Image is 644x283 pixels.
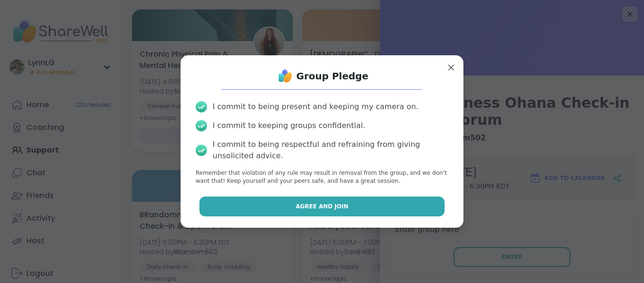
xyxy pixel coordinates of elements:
[199,197,445,216] button: Agree and Join
[213,139,448,162] div: I commit to being respectful and refraining from giving unsolicited advice.
[213,101,418,112] div: I commit to being present and keeping my camera on.
[297,69,369,83] h1: Group Pledge
[276,67,295,86] img: ShareWell Logo
[196,169,448,185] p: Remember that violation of any rule may result in removal from the group, and we don’t want that!...
[213,120,365,131] div: I commit to keeping groups confidential.
[296,202,348,211] span: Agree and Join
